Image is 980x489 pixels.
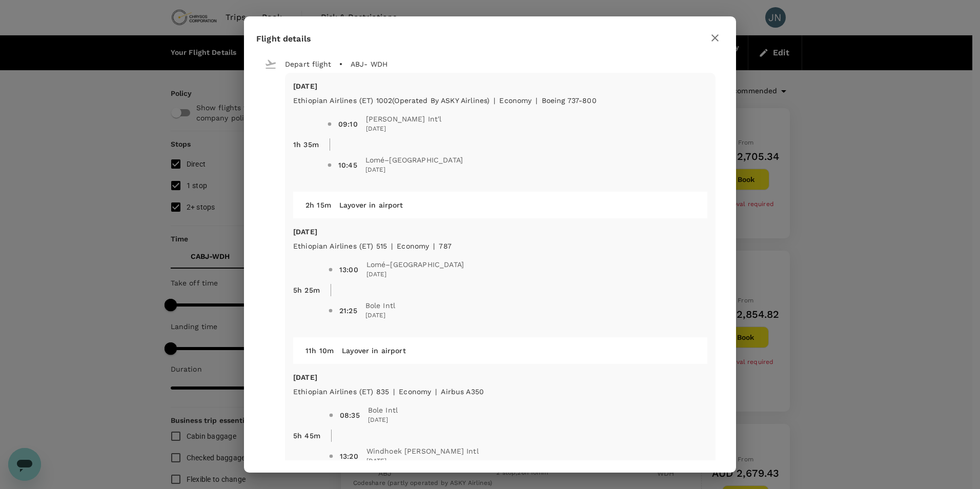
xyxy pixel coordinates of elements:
div: 13:20 [340,451,358,461]
span: [DATE] [366,124,442,134]
p: 5h 45m [293,431,320,441]
span: 2h 15m [305,201,331,209]
p: Boeing 737-800 [542,95,597,106]
span: | [435,388,437,396]
span: [DATE] [365,311,395,321]
p: 787 [439,241,451,251]
p: economy [499,95,532,106]
span: [DATE] [368,415,398,425]
p: economy [397,241,429,251]
p: [DATE] [293,227,707,237]
span: | [494,96,495,105]
p: Ethiopian Airlines (ET) 1002 (Operated by ASKY Airlines) [293,95,489,106]
span: | [393,388,395,396]
p: Ethiopian Airlines (ET) 835 [293,386,389,397]
span: Layover in airport [342,347,406,355]
span: [PERSON_NAME] Int'l [366,114,442,124]
span: [DATE] [366,456,479,466]
p: Airbus A350 [441,386,484,397]
div: 13:00 [339,264,358,275]
span: | [391,242,393,250]
span: | [433,242,435,250]
p: [DATE] [293,372,707,382]
span: Layover in airport [339,201,403,209]
p: Depart flight [285,59,331,69]
span: [DATE] [366,270,464,280]
p: ABJ - WDH [351,59,387,69]
span: | [536,96,537,105]
span: Flight details [256,34,311,44]
p: 5h 25m [293,285,320,295]
p: economy [399,386,431,397]
div: 08:35 [340,410,360,420]
p: 1h 35m [293,139,319,150]
span: Bole Intl [365,300,395,311]
span: Lomé–[GEOGRAPHIC_DATA] [366,259,464,270]
span: Bole Intl [368,405,398,415]
div: 21:25 [339,305,357,316]
span: 11h 10m [305,347,334,355]
p: Ethiopian Airlines (ET) 515 [293,241,387,251]
div: 10:45 [338,160,357,170]
span: Lomé–[GEOGRAPHIC_DATA] [365,155,463,165]
div: 09:10 [338,119,358,129]
span: Windhoek [PERSON_NAME] Intl [366,446,479,456]
p: [DATE] [293,81,707,91]
span: [DATE] [365,165,463,175]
